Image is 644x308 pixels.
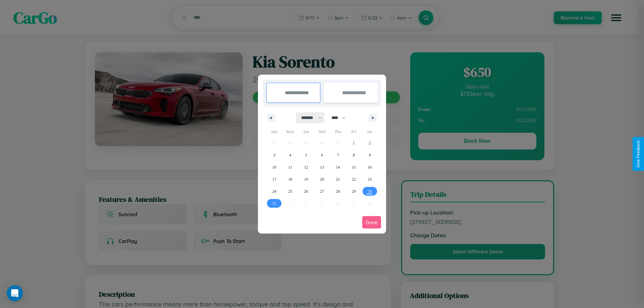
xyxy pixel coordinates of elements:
span: 1 [353,137,355,149]
button: 9 [362,149,378,161]
span: 15 [352,161,356,173]
span: Wed [314,126,330,137]
button: 14 [330,161,346,173]
button: 4 [282,149,298,161]
button: 20 [314,173,330,185]
button: 24 [266,185,282,197]
span: 20 [320,173,324,185]
span: 10 [272,161,276,173]
button: 31 [266,197,282,209]
span: 7 [337,149,339,161]
span: 25 [288,185,292,197]
span: 30 [368,185,372,197]
button: 27 [314,185,330,197]
span: Mon [282,126,298,137]
span: 3 [273,149,275,161]
span: 12 [304,161,308,173]
span: 18 [288,173,292,185]
span: Thu [330,126,346,137]
div: Open Intercom Messenger [7,285,23,301]
span: 16 [368,161,372,173]
span: 6 [321,149,323,161]
span: 24 [272,185,276,197]
button: 11 [282,161,298,173]
button: 30 [362,185,378,197]
button: 13 [314,161,330,173]
button: 12 [298,161,314,173]
button: 7 [330,149,346,161]
span: 27 [320,185,324,197]
span: 4 [289,149,291,161]
button: Done [362,216,381,229]
button: 29 [346,185,362,197]
span: 28 [336,185,340,197]
span: 13 [320,161,324,173]
span: 22 [352,173,356,185]
span: 11 [288,161,292,173]
button: 19 [298,173,314,185]
span: 23 [368,173,372,185]
button: 15 [346,161,362,173]
span: Tue [298,126,314,137]
span: 14 [336,161,340,173]
button: 23 [362,173,378,185]
button: 22 [346,173,362,185]
span: 2 [369,137,371,149]
span: 17 [272,173,276,185]
button: 25 [282,185,298,197]
div: Give Feedback [636,140,641,168]
button: 3 [266,149,282,161]
button: 28 [330,185,346,197]
span: 29 [352,185,356,197]
span: Fri [346,126,362,137]
span: 9 [369,149,371,161]
span: 8 [353,149,355,161]
button: 21 [330,173,346,185]
span: Sat [362,126,378,137]
button: 5 [298,149,314,161]
span: Sun [266,126,282,137]
span: 21 [336,173,340,185]
span: 19 [304,173,308,185]
button: 16 [362,161,378,173]
span: 26 [304,185,308,197]
span: 31 [272,197,276,209]
button: 18 [282,173,298,185]
button: 10 [266,161,282,173]
button: 8 [346,149,362,161]
button: 6 [314,149,330,161]
button: 2 [362,137,378,149]
span: 5 [305,149,307,161]
button: 1 [346,137,362,149]
button: 26 [298,185,314,197]
button: 17 [266,173,282,185]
